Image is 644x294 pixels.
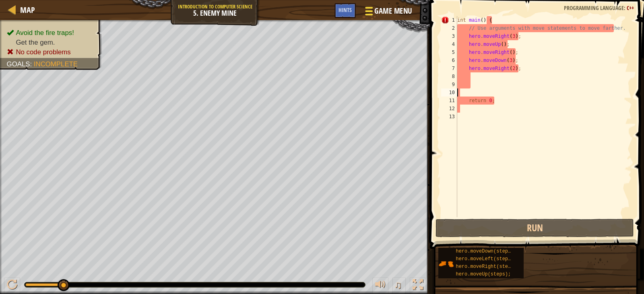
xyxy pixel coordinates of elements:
span: hero.moveLeft(steps); [456,256,516,262]
button: Ctrl + P: Play [4,278,20,294]
span: : [30,60,34,68]
span: Get the gem. [16,39,55,46]
li: No code problems [7,47,95,57]
span: Game Menu [375,6,412,16]
button: Run [436,219,634,237]
div: 13 [441,113,457,121]
span: Hints [339,6,352,14]
button: Game Menu [359,3,417,23]
span: Incomplete [34,60,78,68]
li: Get the gem. [7,37,95,47]
span: ♫ [394,279,402,291]
span: : [624,4,627,12]
div: 6 [441,56,457,64]
span: Goals [7,60,30,68]
div: 5 [441,48,457,56]
span: hero.moveDown(steps); [456,249,516,254]
div: 4 [441,40,457,48]
li: Avoid the fire traps! [7,28,95,37]
span: No code problems [16,48,70,56]
span: C++ [627,4,634,12]
button: Adjust volume [372,278,388,294]
div: 7 [441,64,457,72]
img: portrait.png [438,256,454,271]
button: Toggle fullscreen [410,278,426,294]
div: 10 [441,88,457,97]
div: 9 [441,80,457,88]
div: 3 [441,32,457,40]
span: Map [20,4,35,15]
span: Programming language [564,4,624,12]
div: 1 [441,16,457,24]
div: 11 [441,97,457,105]
button: ♫ [392,278,406,294]
div: 8 [441,72,457,80]
div: 2 [441,24,457,32]
span: hero.moveRight(steps); [456,264,519,269]
span: hero.moveUp(steps); [456,271,511,277]
a: Map [16,4,35,15]
div: 12 [441,105,457,113]
span: Avoid the fire traps! [16,29,74,37]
